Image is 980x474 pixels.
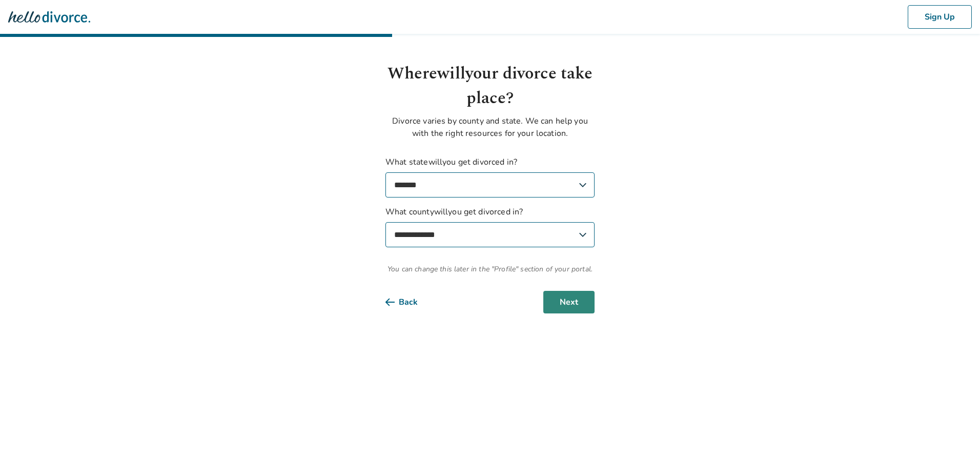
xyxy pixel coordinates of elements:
[385,156,595,197] label: What state will you get divorced in?
[385,206,595,247] label: What county will you get divorced in?
[385,291,434,313] button: Back
[385,222,595,247] select: What countywillyou get divorced in?
[385,115,595,140] p: Divorce varies by county and state. We can help you with the right resources for your location.
[929,425,980,474] iframe: Chat Widget
[385,172,595,197] select: What statewillyou get divorced in?
[908,5,972,29] button: Sign Up
[385,62,595,111] h1: Where will your divorce take place?
[385,264,595,274] span: You can change this later in the "Profile" section of your portal.
[8,7,90,27] img: Hello Divorce Logo
[543,291,595,313] button: Next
